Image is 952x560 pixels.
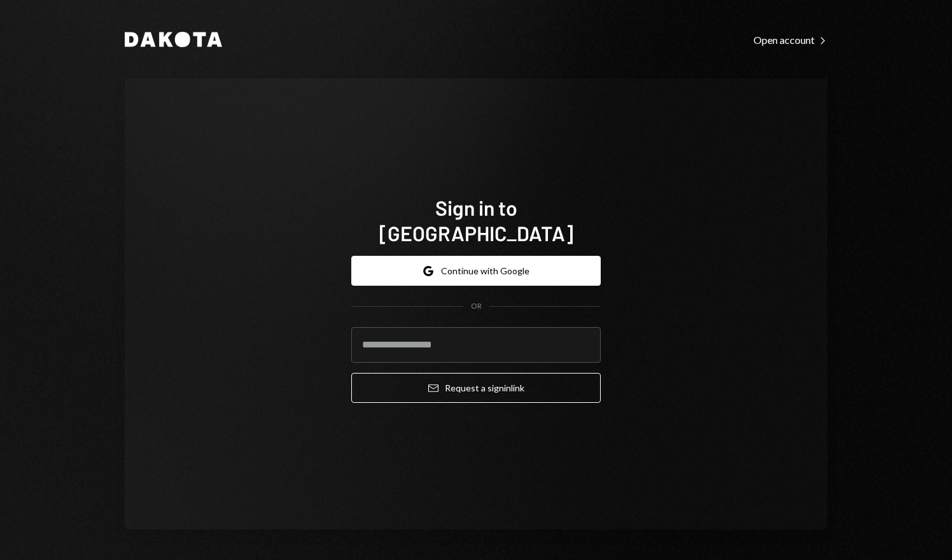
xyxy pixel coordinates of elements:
a: Open account [753,32,827,46]
button: Request a signinlink [351,373,601,403]
h1: Sign in to [GEOGRAPHIC_DATA] [351,195,601,246]
div: OR [471,301,482,312]
div: Open account [753,34,827,46]
button: Continue with Google [351,256,601,286]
